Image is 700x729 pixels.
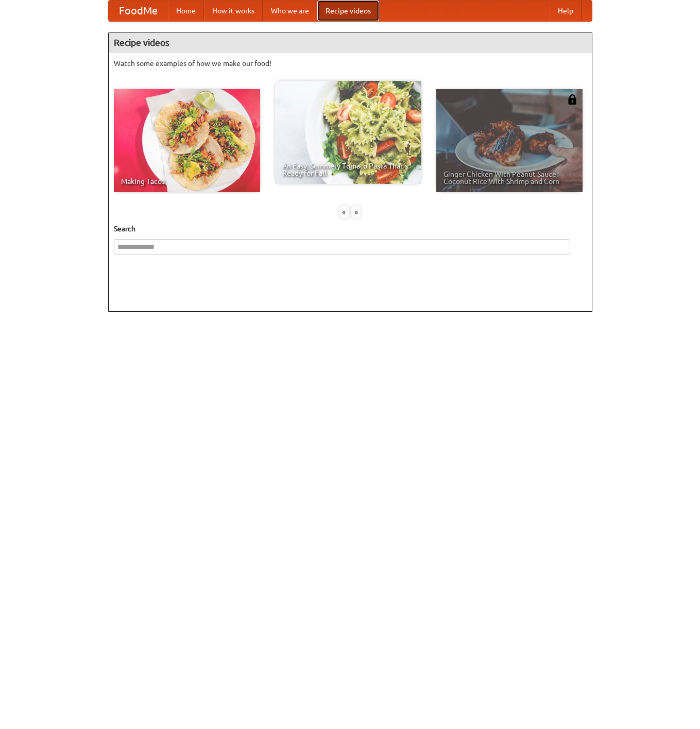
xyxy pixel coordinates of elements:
a: FoodMe [109,1,168,21]
div: « [339,206,349,218]
a: Help [550,1,582,21]
a: Making Tacos [114,89,260,192]
div: » [351,206,361,218]
h5: Search [114,224,587,234]
a: How it works [204,1,263,21]
h4: Recipe videos [109,32,592,53]
img: 483408.png [567,94,577,105]
span: Making Tacos [121,178,253,185]
a: Recipe videos [317,1,379,21]
a: An Easy, Summery Tomato Pasta That's Ready for Fall [275,81,421,184]
a: Who we are [263,1,317,21]
p: Watch some examples of how we make our food! [114,58,587,69]
a: Home [168,1,204,21]
span: An Easy, Summery Tomato Pasta That's Ready for Fall [282,162,414,177]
